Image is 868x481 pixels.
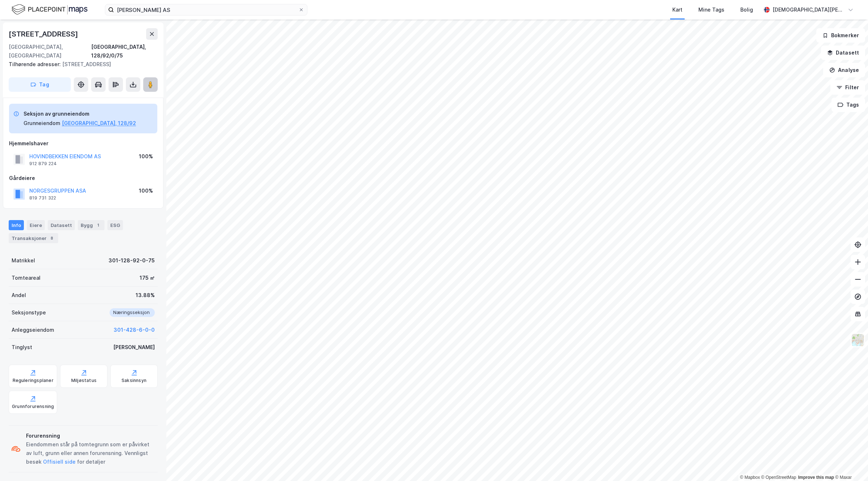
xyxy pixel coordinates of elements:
div: Info [9,220,24,230]
div: [PERSON_NAME] [113,343,155,352]
div: Transaksjoner [9,233,58,243]
div: Seksjonstype [12,308,46,317]
button: Bokmerker [816,28,865,43]
div: Miljøstatus [71,378,97,383]
button: Analyse [823,63,865,77]
div: Kart [672,5,682,14]
div: [GEOGRAPHIC_DATA], [GEOGRAPHIC_DATA] [9,43,91,60]
img: Z [851,333,865,347]
div: [DEMOGRAPHIC_DATA][PERSON_NAME] [773,5,845,14]
div: ESG [107,220,123,230]
div: Eiendommen står på tomtegrunn som er påvirket av luft, grunn eller annen forurensning. Vennligst ... [26,440,155,466]
div: Hjemmelshaver [9,139,157,148]
div: Grunnforurensning [12,404,54,409]
div: [GEOGRAPHIC_DATA], 128/92/0/75 [91,43,158,60]
div: 175 ㎡ [140,274,155,282]
div: Datasett [48,220,75,230]
button: Datasett [821,46,865,60]
button: 301-428-6-0-0 [114,326,155,334]
img: logo.f888ab2527a4732fd821a326f86c7f29.svg [12,3,88,16]
div: Tomteareal [12,274,41,282]
div: Bygg [78,220,105,230]
iframe: Chat Widget [832,446,868,481]
button: [GEOGRAPHIC_DATA], 128/92 [62,119,136,128]
div: Forurensning [26,431,155,440]
div: Mine Tags [698,5,724,14]
button: Tag [9,77,71,92]
button: Filter [830,80,865,95]
div: Matrikkel [12,256,35,265]
div: 100% [139,186,153,195]
div: 8 [48,235,55,242]
div: 100% [139,152,153,161]
div: 1 [94,222,102,229]
div: Gårdeiere [9,174,157,182]
div: Bolig [740,5,753,14]
div: Grunneiendom [24,119,60,128]
div: 819 731 322 [29,195,56,201]
div: 13.88% [136,291,155,300]
div: Reguleringsplaner [13,378,54,383]
div: [STREET_ADDRESS] [9,60,152,69]
div: Anleggseiendom [12,326,54,334]
input: Søk på adresse, matrikkel, gårdeiere, leietakere eller personer [114,4,298,15]
div: 301-128-92-0-75 [109,256,155,265]
div: Seksjon av grunneiendom [24,109,136,118]
a: OpenStreetMap [761,475,796,480]
div: Eiere [27,220,45,230]
div: Saksinnsyn [122,378,146,383]
a: Mapbox [740,475,760,480]
a: Improve this map [798,475,834,480]
div: [STREET_ADDRESS] [9,28,80,40]
div: Tinglyst [12,343,32,352]
button: Tags [831,98,865,112]
div: Andel [12,291,26,300]
span: Tilhørende adresser: [9,61,62,67]
div: 912 879 224 [29,161,57,167]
